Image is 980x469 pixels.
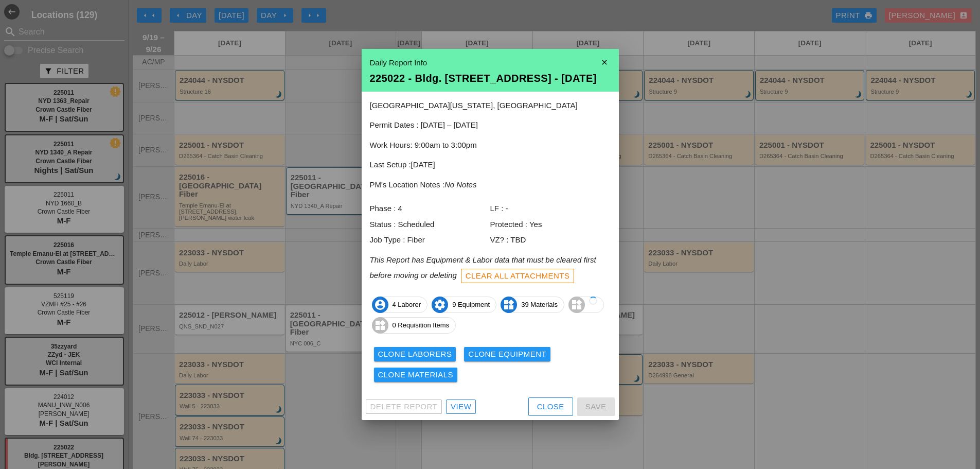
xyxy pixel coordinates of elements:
[490,234,611,246] div: VZ? : TBD
[432,297,448,313] i: settings
[370,234,490,246] div: Job Type : Fiber
[372,297,427,313] span: 4 Laborer
[370,203,490,215] div: Phase : 4
[594,52,615,73] i: close
[370,179,611,191] p: PM's Location Notes :
[446,399,476,414] a: View
[370,57,611,69] div: Daily Report Info
[501,297,517,313] i: widgets
[466,270,570,282] div: Clear All Attachments
[372,317,388,334] i: widgets
[490,219,611,231] div: Protected : Yes
[464,347,550,361] button: Clone Equipment
[432,297,496,313] span: 9 Equipment
[370,100,611,112] p: [GEOGRAPHIC_DATA][US_STATE], [GEOGRAPHIC_DATA]
[370,219,490,231] div: Status : Scheduled
[461,269,575,283] button: Clear All Attachments
[537,401,564,413] div: Close
[468,349,546,360] div: Clone Equipment
[374,368,458,382] button: Clone Materials
[568,297,585,313] i: widgets
[370,73,611,83] div: 225022 - Bldg. [STREET_ADDRESS] - [DATE]
[374,347,456,361] button: Clone Laborers
[370,159,611,171] p: Last Setup :
[501,297,564,313] span: 39 Materials
[490,203,611,215] div: LF : -
[411,160,435,169] span: [DATE]
[378,349,452,360] div: Clone Laborers
[370,255,596,280] i: This Report has Equipment & Labor data that must be cleared first before moving or deleting
[372,317,456,334] span: 0 Requisition Items
[372,297,388,313] i: account_circle
[378,369,454,381] div: Clone Materials
[370,140,611,151] p: Work Hours: 9:00am to 3:00pm
[444,180,477,189] i: No Notes
[451,401,471,413] div: View
[528,397,573,416] button: Close
[370,119,611,131] p: Permit Dates : [DATE] – [DATE]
